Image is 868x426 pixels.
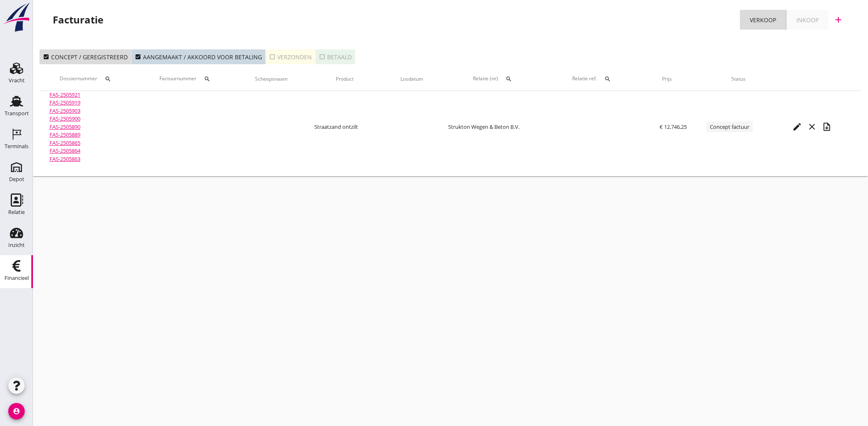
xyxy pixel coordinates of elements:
i: edit [792,122,802,132]
i: close [807,122,817,132]
i: add [833,15,843,25]
i: search [204,76,211,82]
th: Prijs [637,68,697,91]
a: FAS-2505890 [49,123,80,130]
th: Factuurnummer [139,68,239,91]
span: Concept factuur [707,121,753,132]
td: Straatzand ontzilt [304,91,385,163]
th: Scheepsnaam [238,68,304,91]
th: Product [304,68,385,91]
td: Strukton Wegen & Beton B.V. [438,91,554,163]
a: Verkoop [740,10,786,30]
th: Relatie ref. [554,68,637,91]
i: search [105,76,111,82]
div: Terminals [5,144,28,149]
button: Verzonden [266,49,316,64]
a: Inkoop [786,10,828,30]
a: FAS-2505863 [49,155,80,163]
div: Inkoop [796,16,819,24]
div: Inzicht [8,242,25,248]
i: check_box_outline_blank [319,54,325,60]
div: Relatie [8,210,25,215]
i: check_box [135,54,141,60]
div: Aangemaakt / akkoord voor betaling [135,53,262,61]
a: FAS-2505900 [49,115,80,122]
div: Betaald [319,53,352,61]
button: Concept / geregistreerd [40,49,131,64]
a: FAS-2505864 [49,147,80,154]
i: account_circle [8,403,25,419]
th: Dossiernummer [40,68,139,91]
div: Depot [9,177,24,182]
th: Losdatum [385,68,438,91]
i: search [604,76,611,82]
div: Verzonden [269,53,312,61]
td: € 12.746,25 [637,91,697,163]
a: FAS-2505903 [49,107,80,114]
a: FAS-2505919 [49,99,80,106]
i: search [505,76,512,82]
div: Transport [5,111,29,116]
th: Status [697,68,780,91]
div: Verkoop [750,16,776,24]
div: Vracht [9,78,25,83]
i: check_box_outline_blank [269,54,276,60]
button: Aangemaakt / akkoord voor betaling [131,49,266,64]
a: FAS-2505921 [49,91,80,98]
div: Financieel [5,275,29,281]
div: Facturatie [53,13,103,26]
i: check_box [43,54,49,60]
button: Betaald [316,49,355,64]
i: note_add [822,122,832,132]
th: Relatie (nr) [438,68,554,91]
img: logo-small.a267ee39.svg [2,2,31,33]
div: Concept / geregistreerd [43,53,128,61]
a: FAS-2505889 [49,131,80,138]
a: FAS-2505865 [49,139,80,147]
